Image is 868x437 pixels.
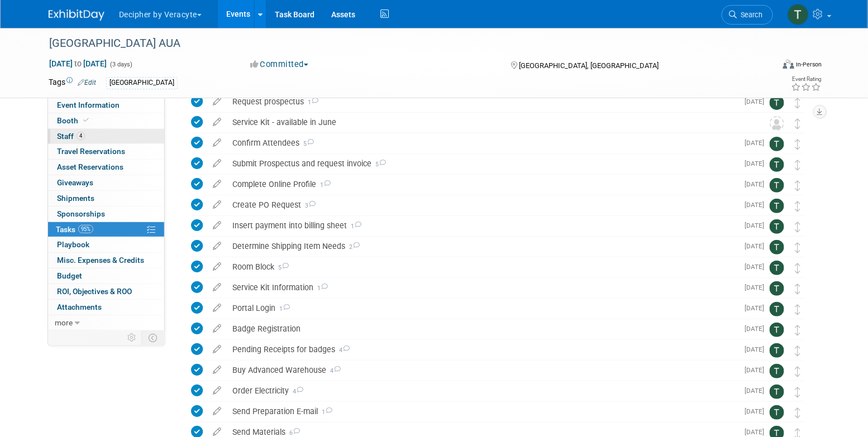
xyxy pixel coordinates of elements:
[795,118,800,129] i: Move task
[57,178,93,187] span: Giveaways
[770,178,784,193] img: Tony Alvarado
[745,325,770,333] span: [DATE]
[207,386,227,396] a: edit
[227,175,738,194] div: Complete Online Profile
[45,33,756,54] div: [GEOGRAPHIC_DATA] AUA
[285,429,300,436] span: 6
[371,161,386,168] span: 5
[304,99,318,106] span: 1
[783,60,794,69] img: Format-Inperson.png
[207,179,227,189] a: edit
[48,268,164,284] a: Budget
[345,243,360,251] span: 2
[795,284,800,294] i: Move task
[207,282,227,292] a: edit
[48,144,164,159] a: Travel Reservations
[227,195,738,214] div: Create PO Request
[207,427,227,437] a: edit
[707,58,822,75] div: Event Format
[770,199,784,213] img: Tony Alvarado
[289,388,303,395] span: 4
[48,191,164,206] a: Shipments
[227,113,747,132] div: Service Kit - available in June
[57,209,105,218] span: Sponsorships
[78,79,96,87] a: Edit
[73,59,83,68] span: to
[745,98,770,105] span: [DATE]
[57,287,132,296] span: ROI, Objectives & ROO
[207,324,227,334] a: edit
[56,225,93,234] span: Tasks
[48,129,164,144] a: Staff4
[207,138,227,148] a: edit
[722,5,773,25] a: Search
[207,365,227,375] a: edit
[227,278,738,297] div: Service Kit Information
[48,284,164,299] a: ROI, Objectives & ROO
[227,216,738,235] div: Insert payment into billing sheet
[788,4,809,25] img: Tony Alvarado
[770,302,784,316] img: Tony Alvarado
[326,367,341,374] span: 4
[207,117,227,127] a: edit
[207,344,227,354] a: edit
[318,409,332,416] span: 1
[83,117,89,123] i: Booth reservation complete
[795,98,800,108] i: Move task
[770,240,784,254] img: Tony Alvarado
[227,402,738,421] div: Send Preparation E-mail
[796,60,822,69] div: In-Person
[57,256,144,265] span: Misc. Expenses & Credits
[227,237,738,256] div: Determine Shipping Item Needs
[791,76,822,82] div: Event Rating
[745,407,770,415] span: [DATE]
[57,147,125,156] span: Travel Reservations
[207,406,227,416] a: edit
[227,299,738,318] div: Portal Login
[737,11,762,19] span: Search
[49,76,96,89] td: Tags
[519,61,659,70] span: [GEOGRAPHIC_DATA], [GEOGRAPHIC_DATA]
[770,385,784,399] img: Tony Alvarado
[57,302,102,311] span: Attachments
[770,405,784,420] img: Tony Alvarado
[795,304,800,315] i: Move task
[48,98,164,113] a: Event Information
[795,325,800,335] i: Move task
[77,132,85,140] span: 4
[55,318,73,327] span: more
[795,201,800,212] i: Move task
[246,59,313,70] button: Committed
[347,223,361,230] span: 1
[109,61,132,68] span: (3 days)
[745,222,770,229] span: [DATE]
[770,157,784,172] img: Tony Alvarado
[57,162,123,171] span: Asset Reservations
[142,330,165,345] td: Toggle Event Tabs
[57,116,91,125] span: Booth
[207,97,227,107] a: edit
[57,271,82,280] span: Budget
[745,428,770,436] span: [DATE]
[795,407,800,418] i: Move task
[316,181,331,189] span: 1
[745,201,770,209] span: [DATE]
[48,175,164,190] a: Giveaways
[770,219,784,234] img: Tony Alvarado
[106,77,178,89] div: [GEOGRAPHIC_DATA]
[745,284,770,291] span: [DATE]
[48,300,164,315] a: Attachments
[122,330,142,345] td: Personalize Event Tab Strip
[207,200,227,210] a: edit
[48,222,164,237] a: Tasks95%
[745,160,770,167] span: [DATE]
[745,180,770,188] span: [DATE]
[335,347,350,354] span: 4
[795,160,800,170] i: Move task
[745,139,770,147] span: [DATE]
[227,92,738,111] div: Request prospectus
[57,240,89,249] span: Playbook
[795,387,800,397] i: Move task
[48,237,164,252] a: Playbook
[745,366,770,374] span: [DATE]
